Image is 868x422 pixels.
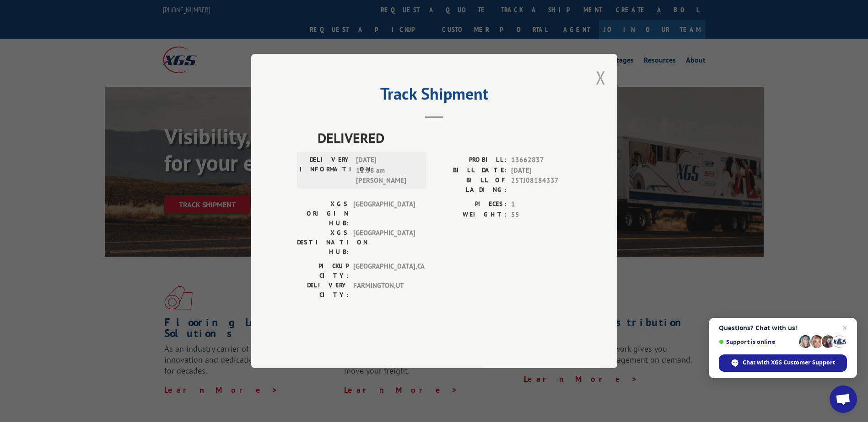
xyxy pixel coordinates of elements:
label: XGS DESTINATION HUB: [297,228,349,257]
span: FARMINGTON , UT [353,280,415,300]
span: Questions? Chat with us! [719,324,847,332]
label: PICKUP CITY: [297,261,349,280]
span: Chat with XGS Customer Support [719,354,847,372]
span: 55 [511,210,571,220]
button: Close modal [596,65,606,90]
label: PROBILL: [434,155,507,165]
h2: Track Shipment [297,87,571,105]
label: PIECES: [434,199,507,210]
label: XGS ORIGIN HUB: [297,199,349,228]
a: Open chat [830,385,857,413]
label: DELIVERY INFORMATION: [300,155,351,186]
span: Support is online [719,338,796,345]
label: DELIVERY CITY: [297,280,349,300]
span: [DATE] 11:38 am [PERSON_NAME] [356,155,418,186]
span: [GEOGRAPHIC_DATA] , CA [353,261,415,280]
span: [GEOGRAPHIC_DATA] [353,228,415,257]
span: 1 [511,199,571,210]
span: 25TJ08184337 [511,175,571,195]
span: DELIVERED [318,127,571,148]
span: [DATE] [511,165,571,176]
label: BILL OF LADING: [434,175,507,195]
span: 13662837 [511,155,571,165]
span: Chat with XGS Customer Support [743,359,835,367]
label: BILL DATE: [434,165,507,176]
span: [GEOGRAPHIC_DATA] [353,199,415,228]
label: WEIGHT: [434,210,507,220]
